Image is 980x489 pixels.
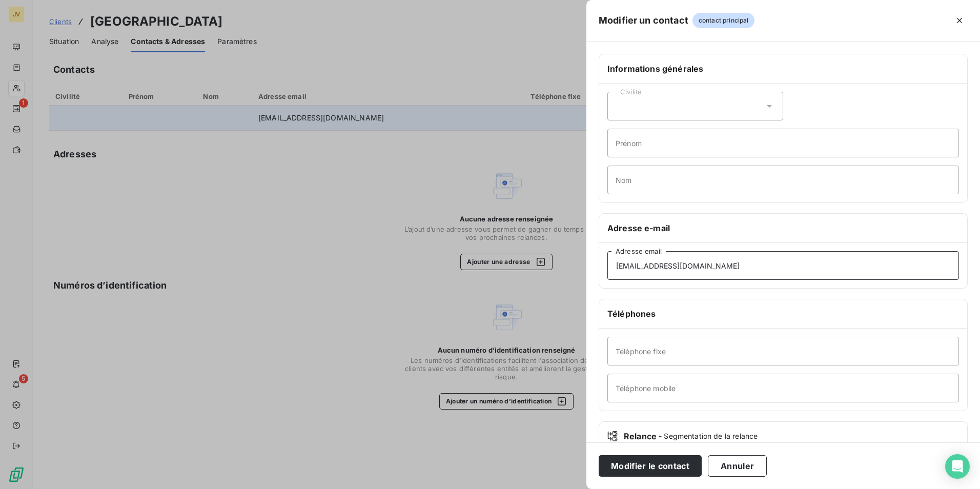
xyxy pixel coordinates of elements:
span: - Segmentation de la relance [659,431,758,441]
input: placeholder [607,129,959,157]
div: Open Intercom Messenger [945,454,970,479]
input: placeholder [607,166,959,194]
h6: Téléphones [607,308,959,320]
div: Relance [607,430,959,442]
h5: Modifier un contact [599,13,688,28]
h6: Informations générales [607,63,959,75]
button: Annuler [708,455,767,477]
input: placeholder [607,374,959,402]
input: placeholder [607,251,959,280]
span: contact principal [692,13,755,28]
h6: Adresse e-mail [607,222,959,234]
input: placeholder [607,337,959,365]
button: Modifier le contact [599,455,702,477]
